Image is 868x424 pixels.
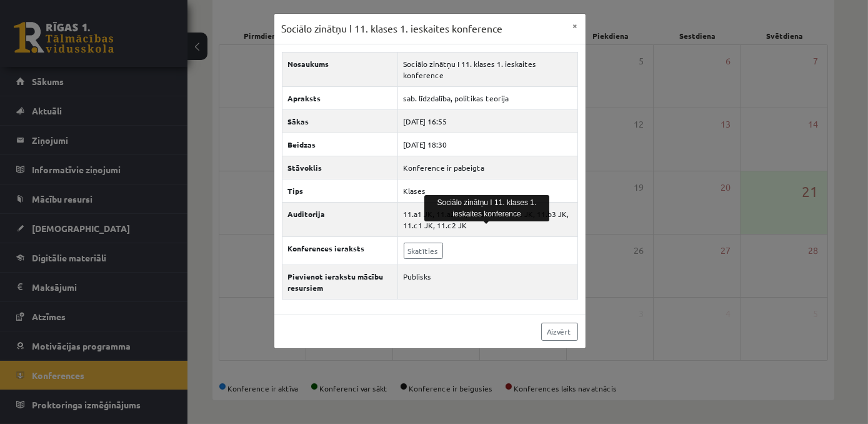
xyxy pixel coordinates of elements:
div: Sociālo zinātņu I 11. klases 1. ieskaites konference [424,195,549,221]
th: Pievienot ierakstu mācību resursiem [282,265,397,299]
td: Publisks [397,265,577,299]
th: Beidzas [282,133,397,156]
h3: Sociālo zinātņu I 11. klases 1. ieskaites konference [282,21,503,36]
th: Auditorija [282,202,397,236]
button: × [566,14,586,38]
td: Sociālo zinātņu I 11. klases 1. ieskaites konference [397,52,577,86]
td: 11.a1 JK, 11.a2 JK, 11.b1 JK, 11.b2 JK, 11.b3 JK, 11.c1 JK, 11.c2 JK [397,202,577,236]
td: [DATE] 18:30 [397,133,577,156]
th: Stāvoklis [282,156,397,179]
a: Skatīties [404,243,443,259]
td: Klases [397,179,577,202]
a: Aizvērt [541,323,578,341]
th: Sākas [282,109,397,133]
th: Konferences ieraksts [282,236,397,265]
th: Apraksts [282,86,397,109]
th: Nosaukums [282,52,397,86]
td: Konference ir pabeigta [397,156,577,179]
td: [DATE] 16:55 [397,109,577,133]
td: sab. līdzdalība, politikas teorija [397,86,577,109]
th: Tips [282,179,397,202]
